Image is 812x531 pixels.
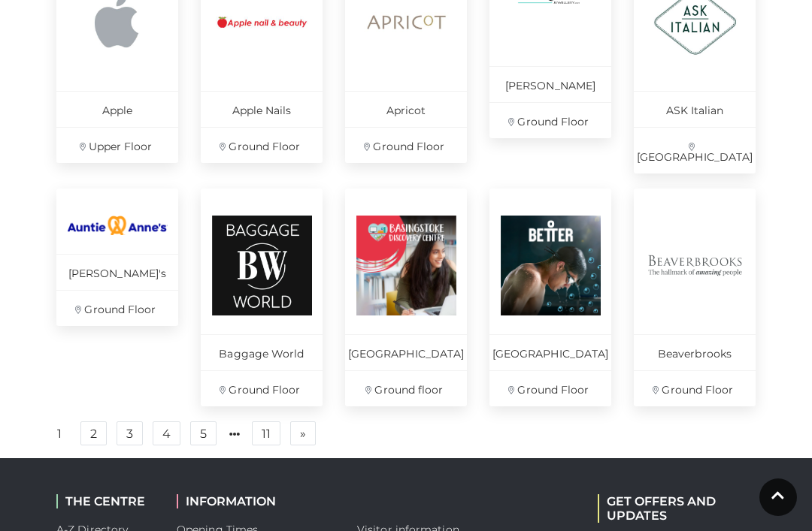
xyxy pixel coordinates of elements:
p: Ground Floor [201,127,323,163]
a: [GEOGRAPHIC_DATA] Ground Floor [489,189,611,406]
a: 1 [48,422,71,446]
p: [GEOGRAPHIC_DATA] [489,334,611,370]
a: Beaverbrooks Ground Floor [634,189,756,406]
a: Baggage World Ground Floor [201,189,323,406]
p: Apple [56,91,178,127]
a: [GEOGRAPHIC_DATA] Ground floor [345,189,467,406]
span: » [300,428,306,439]
p: [PERSON_NAME]'s [56,254,178,290]
p: Ground Floor [56,290,178,326]
p: [GEOGRAPHIC_DATA] [345,334,467,370]
a: 3 [117,421,143,445]
h2: INFORMATION [177,494,335,508]
p: Ground Floor [345,127,467,163]
p: Ground Floor [489,370,611,406]
h2: THE CENTRE [56,494,154,508]
a: [PERSON_NAME]'s Ground Floor [56,189,178,326]
a: 11 [252,421,280,445]
p: ASK Italian [634,91,756,127]
p: Baggage World [201,334,323,370]
p: Apple Nails [201,91,323,127]
p: [GEOGRAPHIC_DATA] [634,127,756,173]
a: Next [290,421,316,445]
p: [PERSON_NAME] [489,66,611,102]
a: 4 [153,421,180,445]
p: Ground Floor [634,370,756,406]
p: Beaverbrooks [634,334,756,370]
p: Ground floor [345,370,467,406]
p: Apricot [345,91,467,127]
p: Ground Floor [201,370,323,406]
h2: GET OFFERS AND UPDATES [598,494,756,523]
a: 5 [190,421,217,445]
p: Ground Floor [489,102,611,138]
a: 2 [80,421,107,445]
p: Upper Floor [56,127,178,163]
